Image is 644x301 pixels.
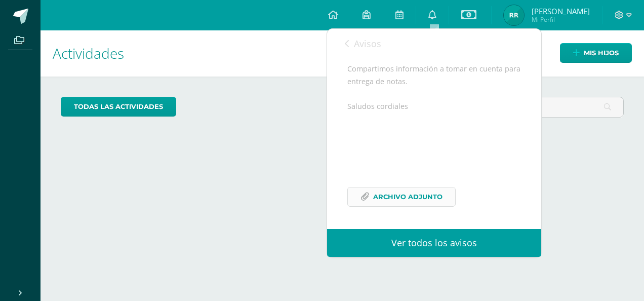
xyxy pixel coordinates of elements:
[327,229,541,257] a: Ver todos los avisos
[61,97,176,117] a: todas las Actividades
[532,15,590,24] span: Mi Perfil
[584,44,619,62] span: Mis hijos
[373,187,442,206] span: Archivo Adjunto
[53,30,632,77] h1: Actividades
[347,187,456,207] a: Archivo Adjunto
[347,38,521,219] div: Estimados padres de familia y/o encargados. Compartimos información a tomar en cuenta para entreg...
[354,37,381,50] span: Avisos
[560,43,632,63] a: Mis hijos
[532,6,590,16] span: [PERSON_NAME]
[504,5,524,25] img: 2685ae519bd8d954cde812ac26dde95c.png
